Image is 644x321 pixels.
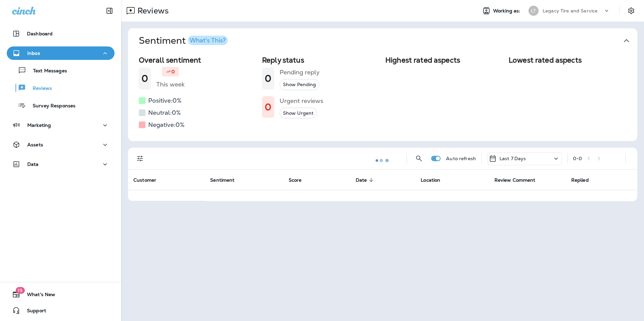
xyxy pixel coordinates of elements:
[7,27,115,40] button: Dashboard
[7,118,115,132] button: Marketing
[27,162,39,167] p: Data
[26,68,67,74] p: Text Messages
[7,138,115,151] button: Assets
[27,31,53,36] p: Dashboard
[7,98,115,112] button: Survey Responses
[100,4,119,17] button: Collapse Sidebar
[20,308,46,316] span: Support
[7,63,115,77] button: Text Messages
[7,157,115,171] button: Data
[7,81,115,95] button: Reviews
[15,287,25,294] span: 19
[7,46,115,60] button: Inbox
[27,50,40,56] p: Inbox
[7,288,115,301] button: 19What's New
[26,85,52,92] p: Reviews
[26,103,75,109] p: Survey Responses
[27,142,43,147] p: Assets
[20,292,55,300] span: What's New
[27,122,51,128] p: Marketing
[7,304,115,317] button: Support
